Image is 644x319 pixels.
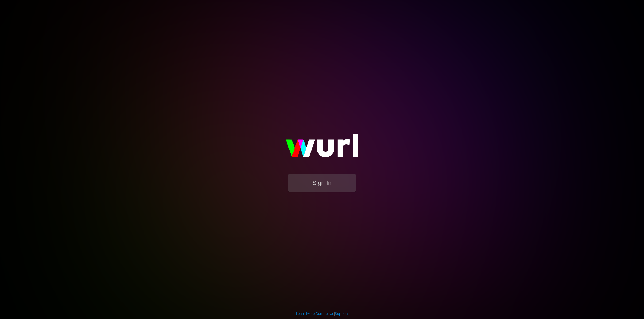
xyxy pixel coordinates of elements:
a: Learn More [296,312,315,316]
a: Contact Us [316,312,334,316]
button: Sign In [288,174,356,192]
img: wurl-logo-on-black-223613ac3d8ba8fe6dc639794a292ebdb59501304c7dfd60c99c58986ef67473.svg [268,122,376,174]
a: Support [335,312,348,316]
div: | | [296,311,348,316]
